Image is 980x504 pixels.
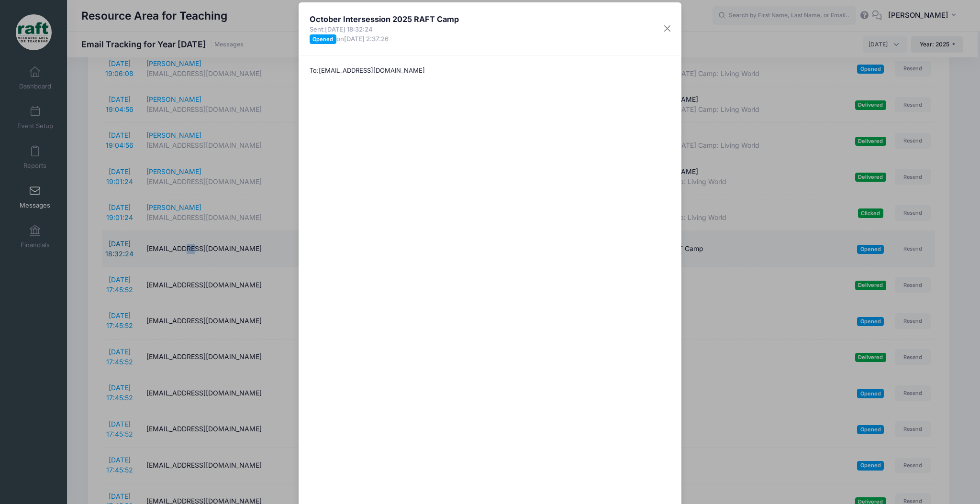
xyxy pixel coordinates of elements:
h4: October Intersession 2025 RAFT Camp [310,13,459,25]
button: Close [659,20,676,37]
span: [EMAIL_ADDRESS][DOMAIN_NAME] [319,66,425,74]
div: To: [305,66,675,76]
span: [DATE] 2:37:26 [344,35,389,43]
span: Sent: [310,25,459,34]
span: Opened [310,34,336,44]
span: [DATE] 18:32:24 [325,25,373,33]
span: on [336,35,389,43]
